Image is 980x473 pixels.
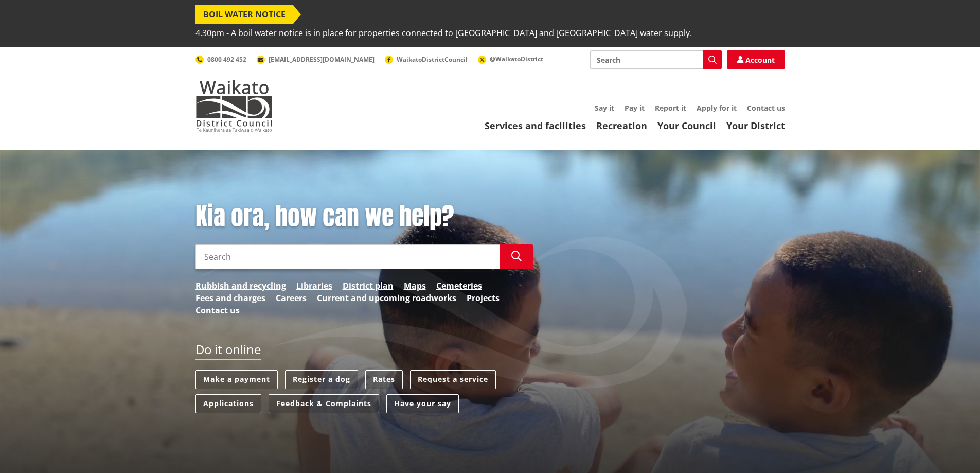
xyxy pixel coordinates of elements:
[595,103,614,113] a: Say it
[257,55,375,64] a: [EMAIL_ADDRESS][DOMAIN_NAME]
[404,279,426,292] a: Maps
[410,370,496,389] a: Request a service
[490,55,543,63] span: @WaikatoDistrict
[269,394,379,413] a: Feedback & Complaints
[727,50,785,69] a: Account
[436,279,482,292] a: Cemeteries
[296,279,332,292] a: Libraries
[207,55,246,64] span: 0800 492 452
[195,5,293,24] span: BOIL WATER NOTICE
[625,103,645,113] a: Pay it
[317,292,456,304] a: Current and upcoming roadworks
[485,119,586,132] a: Services and facilities
[195,304,240,317] a: Contact us
[276,292,307,304] a: Careers
[478,55,543,63] a: @WaikatoDistrict
[596,119,647,132] a: Recreation
[343,279,394,292] a: District plan
[657,119,716,132] a: Your Council
[195,55,246,64] a: 0800 492 452
[726,119,785,132] a: Your District
[195,24,692,42] span: 4.30pm - A boil water notice is in place for properties connected to [GEOGRAPHIC_DATA] and [GEOGR...
[386,394,459,413] a: Have your say
[747,103,785,113] a: Contact us
[195,279,286,292] a: Rubbish and recycling
[269,55,375,64] span: [EMAIL_ADDRESS][DOMAIN_NAME]
[467,292,500,304] a: Projects
[655,103,686,113] a: Report it
[365,370,403,389] a: Rates
[590,50,722,69] input: Search input
[397,55,468,64] span: WaikatoDistrictCouncil
[195,342,261,360] h2: Do it online
[195,370,278,389] a: Make a payment
[385,55,468,64] a: WaikatoDistrictCouncil
[195,202,533,232] h1: Kia ora, how can we help?
[195,292,265,304] a: Fees and charges
[697,103,737,113] a: Apply for it
[195,80,273,132] img: Waikato District Council - Te Kaunihera aa Takiwaa o Waikato
[195,394,261,413] a: Applications
[195,244,500,269] input: Search input
[285,370,358,389] a: Register a dog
